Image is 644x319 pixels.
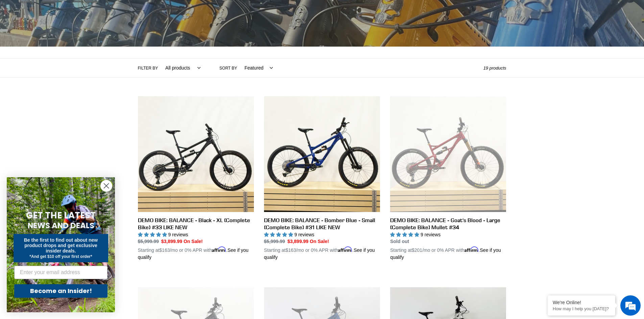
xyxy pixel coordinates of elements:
button: Close dialog [100,180,112,192]
span: NEWS AND DEALS [28,220,94,231]
span: Be the first to find out about new product drops and get exclusive insider deals. [24,237,98,254]
button: Become an Insider! [14,284,108,298]
p: How may I help you today? [553,306,610,311]
span: GET THE LATEST [26,209,96,221]
label: Filter by [138,65,158,71]
input: Enter your email address [14,266,108,279]
span: 19 products [483,65,506,71]
span: *And get $10 off your first order* [29,254,92,259]
label: Sort by [219,65,237,71]
div: We're Online! [553,300,610,305]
